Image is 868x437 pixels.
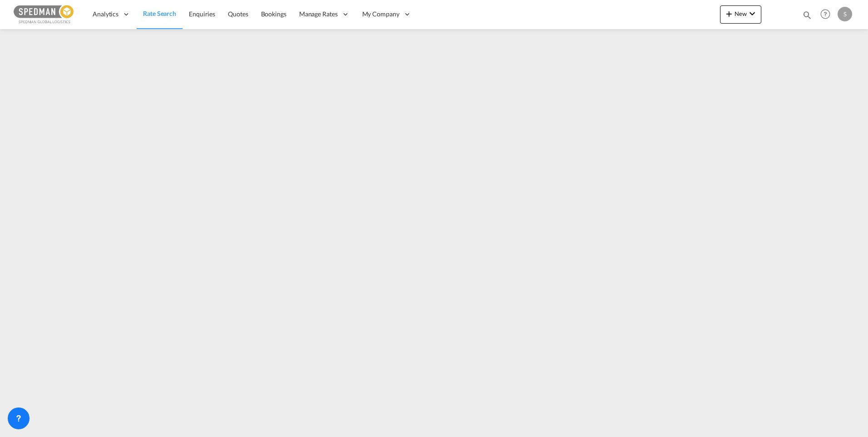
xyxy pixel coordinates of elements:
[838,7,852,21] div: S
[143,10,176,17] span: Rate Search
[299,10,338,19] span: Manage Rates
[818,6,833,22] span: Help
[362,10,399,19] span: My Company
[261,10,286,18] span: Bookings
[724,8,735,19] md-icon: icon-plus 400-fg
[14,4,75,25] img: c12ca350ff1b11efb6b291369744d907.png
[93,10,118,19] span: Analytics
[818,6,838,23] div: Help
[724,10,758,17] span: New
[802,10,812,24] div: icon-magnify
[228,10,248,18] span: Quotes
[747,8,758,19] md-icon: icon-chevron-down
[189,10,215,18] span: Enquiries
[802,10,812,20] md-icon: icon-magnify
[720,5,761,24] button: icon-plus 400-fgNewicon-chevron-down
